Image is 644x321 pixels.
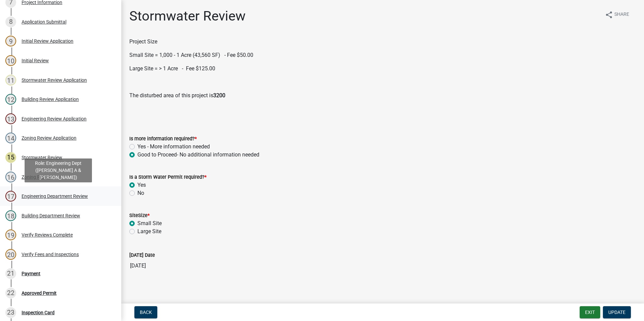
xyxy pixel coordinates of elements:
div: 15 [5,152,16,163]
div: 18 [5,210,16,221]
div: 21 [5,268,16,279]
div: 13 [5,113,16,124]
div: 23 [5,307,16,318]
div: 9 [5,36,16,46]
label: Is more information required? [129,137,197,141]
div: 8 [5,16,16,27]
div: Stormwater Review Application [22,78,87,82]
div: Role: Engineering Dept ([PERSON_NAME] A & [PERSON_NAME]) [25,158,92,182]
p: Large Site = > 1 Acre - Fee $125.00 [129,65,636,73]
div: Engineering Review Application [22,116,87,121]
button: Back [134,306,157,318]
div: Stormwater Review [22,155,62,160]
div: Verify Reviews Complete [22,233,73,237]
p: The disturbed area of this project is [129,92,636,108]
div: Zoning Review [22,175,52,179]
div: Initial Review [22,58,49,63]
span: Share [614,11,629,19]
label: SiteSize [129,213,150,218]
div: 11 [5,75,16,85]
label: [DATE] Date [129,253,155,258]
p: Small Site = 1,000 - 1 Acre (43,560 SF) - Fee $50.00 [129,51,636,59]
label: Good to Proceed- No additional information needed [137,151,259,159]
p: Project Size [129,38,636,46]
div: Verify Fees and Inspections [22,252,79,257]
label: Yes [137,181,146,189]
div: 12 [5,94,16,105]
div: Initial Review Application [22,39,73,43]
div: 22 [5,288,16,298]
label: No [137,189,144,197]
div: 20 [5,249,16,260]
span: Back [140,310,152,315]
div: 16 [5,172,16,182]
label: Yes - More information needed [137,143,210,151]
div: Approved Permit [22,291,57,295]
div: Payment [22,271,40,276]
label: Small Site [137,219,162,227]
div: 17 [5,191,16,202]
div: Engineering Department Review [22,194,88,199]
div: Building Review Application [22,97,79,102]
div: Building Department Review [22,213,80,218]
div: 14 [5,133,16,143]
button: shareShare [600,8,635,21]
strong: 3200 [213,92,225,99]
div: 19 [5,229,16,240]
i: share [605,11,613,19]
div: Zoning Review Application [22,136,76,140]
div: Application Submittal [22,20,66,24]
h1: Stormwater Review [129,8,246,24]
span: Update [608,310,625,315]
div: Inspection Card [22,310,55,315]
button: Exit [580,306,600,318]
label: Large Site [137,227,161,236]
label: Is a Storm Water Permit required? [129,175,206,180]
div: 10 [5,55,16,66]
button: Update [603,306,631,318]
